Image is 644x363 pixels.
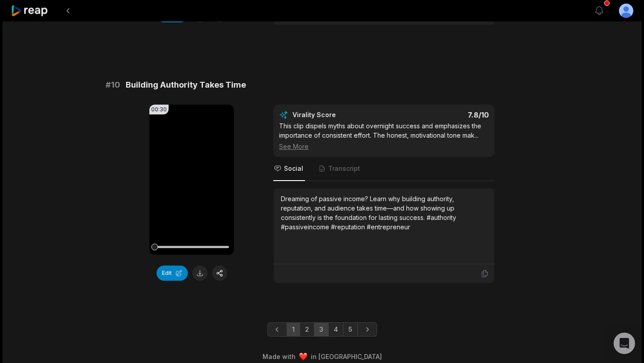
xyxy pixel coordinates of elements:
a: Page 4 [328,322,343,337]
div: Open Intercom Messenger [614,333,635,354]
div: This clip dispels myths about overnight success and emphasizes the importance of consistent effor... [279,121,489,151]
div: Made with in [GEOGRAPHIC_DATA] [11,352,633,361]
a: Page 1 is your current page [287,322,300,337]
img: heart emoji [299,353,307,361]
div: Virality Score [292,110,389,119]
a: Page 5 [343,322,358,337]
span: Building Authority Takes Time [126,79,246,91]
a: Previous page [267,322,287,337]
a: Page 3 [314,322,329,337]
ul: Pagination [267,322,377,337]
video: Your browser does not support mp4 format. [149,105,234,255]
div: Dreaming of passive income? Learn why building authority, reputation, and audience takes time—and... [281,194,487,232]
span: Social [284,164,303,173]
button: Edit [157,266,188,281]
a: Page 2 [300,322,314,337]
nav: Tabs [273,157,495,181]
div: 7.8 /10 [393,110,489,119]
a: Next page [357,322,377,337]
div: See More [279,142,489,151]
span: Transcript [328,164,360,173]
span: # 10 [106,79,120,91]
